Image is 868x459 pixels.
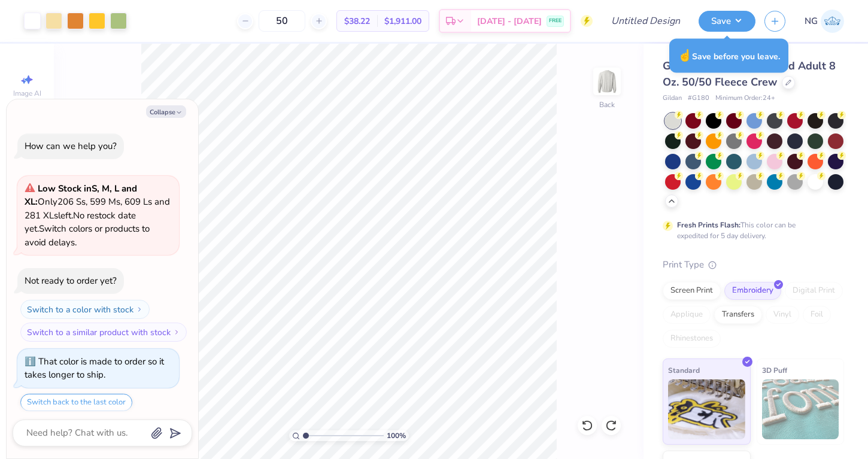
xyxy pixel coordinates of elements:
[663,93,682,104] span: Gildan
[25,183,137,208] strong: Low Stock in S, M, L and XL :
[724,282,781,300] div: Embroidery
[602,9,690,33] input: Untitled Design
[599,99,615,110] div: Back
[663,59,836,89] span: Gildan Adult Heavy Blend Adult 8 Oz. 50/50 Fleece Crew
[677,220,824,241] div: This color can be expedited for 5 day delivery.
[25,183,170,248] span: Only 206 Ss, 599 Ms, 609 Ls and 281 XLs left. Switch colors or products to avoid delays.
[766,306,799,324] div: Vinyl
[663,282,721,300] div: Screen Print
[821,10,844,33] img: Nola Gabbard
[477,15,542,28] span: [DATE] - [DATE]
[25,355,164,381] div: That color is made to order so it takes longer to ship.
[699,11,755,32] button: Save
[688,93,709,104] span: # G180
[20,300,150,319] button: Switch to a color with stock
[384,15,421,28] span: $1,911.00
[669,39,788,73] div: Save before you leave.
[714,306,762,324] div: Transfers
[668,379,745,439] img: Standard
[20,394,132,411] button: Switch back to the last color
[762,379,839,439] img: 3D Puff
[387,430,406,441] span: 100 %
[259,10,305,32] input: – –
[663,330,721,348] div: Rhinestones
[25,140,117,152] div: How can we help you?
[677,220,740,230] strong: Fresh Prints Flash:
[146,105,186,118] button: Collapse
[25,209,136,235] span: No restock date yet.
[668,364,700,376] span: Standard
[25,275,117,287] div: Not ready to order yet?
[785,282,843,300] div: Digital Print
[678,48,692,63] span: ☝️
[715,93,775,104] span: Minimum Order: 24 +
[663,258,844,272] div: Print Type
[173,329,180,336] img: Switch to a similar product with stock
[663,306,711,324] div: Applique
[13,89,41,98] span: Image AI
[803,306,831,324] div: Foil
[805,10,844,33] a: NG
[20,323,187,342] button: Switch to a similar product with stock
[595,69,619,93] img: Back
[805,14,818,28] span: NG
[136,306,143,313] img: Switch to a color with stock
[344,15,370,28] span: $38.22
[549,17,562,25] span: FREE
[762,364,787,376] span: 3D Puff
